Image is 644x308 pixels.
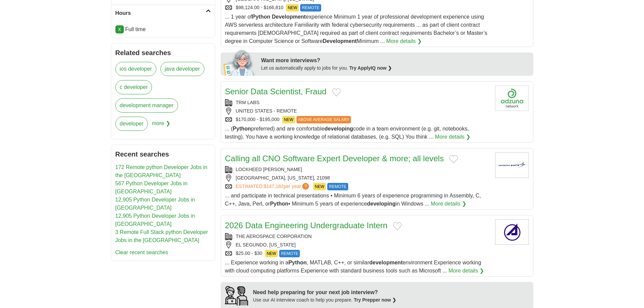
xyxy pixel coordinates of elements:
[225,154,444,163] a: Calling all CNO Software Expert Developer & more; all levels
[369,260,403,265] strong: development
[115,25,124,33] a: X
[435,133,470,141] a: More details ❯
[495,86,529,111] img: Company logo
[115,197,195,211] a: 12,905 Python Developer Jobs in [GEOGRAPHIC_DATA]
[261,56,529,65] div: Want more interviews?
[111,5,215,21] a: Hours
[236,183,311,190] a: ESTIMATED:$147,182per year?
[448,267,484,275] a: More details ❯
[431,200,466,208] a: More details ❯
[115,117,148,131] a: developer
[252,14,270,20] strong: Python
[160,62,204,76] a: java developer
[354,297,397,303] a: Try Prepper now ❯
[265,250,278,257] span: NEW
[261,65,529,72] div: Let us automatically apply to jobs for you.
[225,87,327,96] a: Senior Data Scientist, Fraud
[349,65,392,71] a: Try ApplyIQ now ❯
[393,222,402,230] button: Add to favorite jobs
[225,250,490,257] div: $25.00 - $30
[286,4,299,11] span: NEW
[225,174,490,182] div: [GEOGRAPHIC_DATA], [US_STATE], 21098
[272,14,306,20] strong: Development
[115,25,211,33] li: Full time
[270,201,288,207] strong: Python
[225,260,481,274] span: ... Experience working in a , MATLAB, C++, or similar environment Experience working with cloud c...
[495,152,529,178] img: Lockheed Martin logo
[233,126,251,132] strong: Python
[264,184,283,189] span: $147,182
[225,241,490,248] div: EL SEGUNDO, [US_STATE]
[282,116,295,123] span: NEW
[296,116,351,123] span: ABOVE AVERAGE SALARY
[302,183,309,190] span: ?
[115,62,156,76] a: ios developer
[313,183,326,190] span: NEW
[115,250,169,255] a: Clear recent searches
[115,149,211,159] h2: Recent searches
[115,229,208,243] a: 3 Remote Full Stack python Developer Jobs in the [GEOGRAPHIC_DATA]
[115,213,195,227] a: 12,905 Python Developer Jobs in [GEOGRAPHIC_DATA]
[115,164,207,178] a: 172 Remote python Developer Jobs in the [GEOGRAPHIC_DATA]
[115,48,211,58] h2: Related searches
[115,9,206,17] h2: Hours
[225,116,490,123] div: $170,000 - $195,000
[288,260,307,265] strong: Python
[236,167,302,172] a: LOCKHEED [PERSON_NAME]
[225,221,387,230] a: 2026 Data Engineering Undergraduate Intern
[225,14,487,44] span: ... 1 year of experience Minimum 1 year of professional development experience using AWS serverle...
[367,201,395,207] strong: developing
[225,99,490,106] div: TRM LABS
[253,297,397,304] div: Use our AI interview coach to help you prepare.
[225,108,490,115] div: UNITED STATES - REMOTE
[152,117,170,135] span: more ❯
[325,126,353,132] strong: developing
[300,4,321,11] span: REMOTE
[253,288,397,297] div: Need help preparing for your next job interview?
[449,155,458,163] button: Add to favorite jobs
[115,98,178,113] a: development manager
[279,250,300,257] span: REMOTE
[115,181,187,194] a: 567 Python Developer Jobs in [GEOGRAPHIC_DATA]
[332,88,341,96] button: Add to favorite jobs
[225,126,469,140] span: ... ( preferred) and are comfortable code in a team environment (e.g. git, notebooks, testing). Y...
[225,193,481,207] span: ... and participate in technical presentations • Minimum 6 years of experience programming in Ass...
[386,37,422,45] a: More details ❯
[327,183,348,190] span: REMOTE
[223,49,256,76] img: apply-iq-scientist.png
[323,38,357,44] strong: Development
[225,4,490,11] div: $98,124.00 - $166,810
[115,80,152,94] a: c developer
[495,219,529,245] img: The Aerospace Corporation logo
[236,234,312,239] a: THE AEROSPACE CORPORATION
